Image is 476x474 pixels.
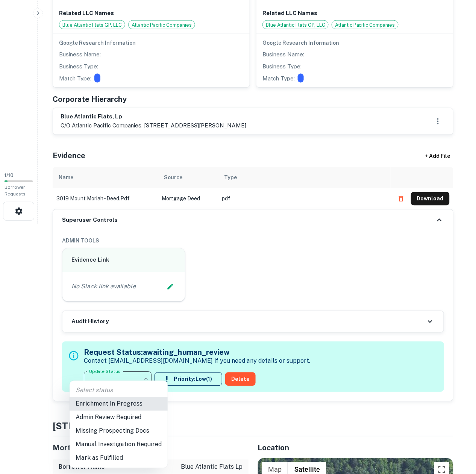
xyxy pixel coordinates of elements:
li: Missing Prospecting Docs [70,424,168,438]
iframe: Chat Widget [438,414,476,450]
li: Manual Investigation Required [70,438,168,451]
li: Mark as Fulfilled [70,451,168,465]
li: Enrichment In Progress [70,397,168,411]
li: Admin Review Required [70,411,168,424]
